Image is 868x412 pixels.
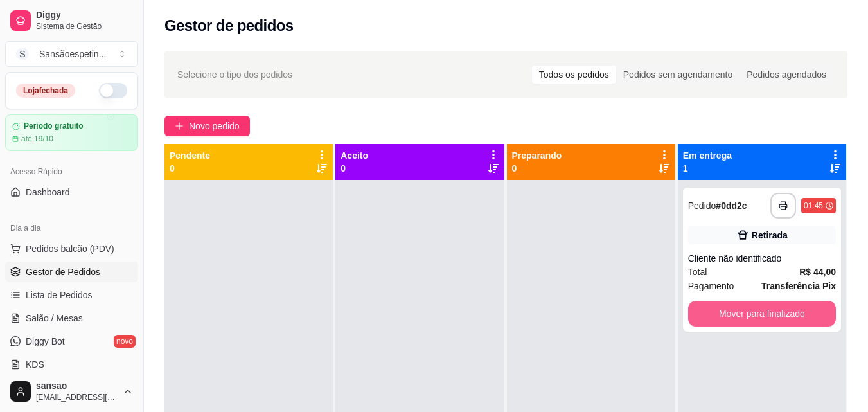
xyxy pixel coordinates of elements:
[512,149,562,162] p: Preparando
[99,83,127,98] button: Alterar Status
[761,281,836,291] strong: Transferência Pix
[26,335,65,348] span: Diggy Bot
[5,238,138,259] button: Pedidos balcão (PDV)
[683,149,732,162] p: Em entrega
[341,162,368,175] p: 0
[164,116,250,136] button: Novo pedido
[170,162,210,175] p: 0
[688,252,836,265] div: Cliente não identificado
[26,289,93,301] span: Lista de Pedidos
[170,149,210,162] p: Pendente
[5,285,138,305] a: Lista de Pedidos
[177,67,292,82] span: Selecione o tipo dos pedidos
[21,134,53,144] article: até 19/10
[688,265,707,279] span: Total
[36,381,118,392] span: sansao
[26,358,44,371] span: KDS
[26,265,100,278] span: Gestor de Pedidos
[5,262,138,282] a: Gestor de Pedidos
[5,308,138,328] a: Salão / Mesas
[740,66,833,84] div: Pedidos agendados
[5,376,138,407] button: sansao[EMAIL_ADDRESS][DOMAIN_NAME]
[532,66,616,84] div: Todos os pedidos
[512,162,562,175] p: 0
[5,331,138,352] a: Diggy Botnovo
[5,161,138,182] div: Acesso Rápido
[26,312,83,325] span: Salão / Mesas
[16,48,29,60] span: S
[16,84,75,98] div: Loja fechada
[716,201,747,211] strong: # 0dd2c
[5,182,138,202] a: Dashboard
[752,229,788,242] div: Retirada
[175,121,184,130] span: plus
[341,149,368,162] p: Aceito
[804,201,823,211] div: 01:45
[26,186,70,199] span: Dashboard
[5,218,138,238] div: Dia a dia
[5,354,138,375] a: KDS
[39,48,106,60] div: Sansãoespetin ...
[24,121,84,131] article: Período gratuito
[36,21,133,31] span: Sistema de Gestão
[189,119,240,133] span: Novo pedido
[164,15,294,36] h2: Gestor de pedidos
[683,162,732,175] p: 1
[5,41,138,67] button: Select a team
[5,5,138,36] a: DiggySistema de Gestão
[799,267,836,277] strong: R$ 44,00
[5,114,138,151] a: Período gratuitoaté 19/10
[688,279,734,293] span: Pagamento
[688,201,716,211] span: Pedido
[36,392,118,402] span: [EMAIL_ADDRESS][DOMAIN_NAME]
[688,301,836,327] button: Mover para finalizado
[26,242,114,255] span: Pedidos balcão (PDV)
[616,66,740,84] div: Pedidos sem agendamento
[36,10,133,21] span: Diggy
